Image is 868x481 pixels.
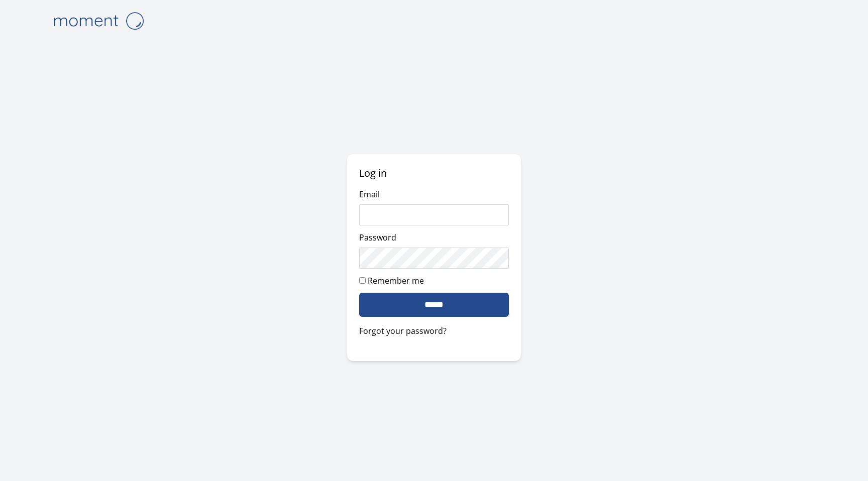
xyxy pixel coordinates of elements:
label: Email [359,189,380,200]
label: Remember me [368,275,424,286]
a: Forgot your password? [359,325,509,337]
img: logo-4e3dc11c47720685a147b03b5a06dd966a58ff35d612b21f08c02c0306f2b779.png [48,8,149,34]
label: Password [359,232,396,243]
h2: Log in [359,166,509,180]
